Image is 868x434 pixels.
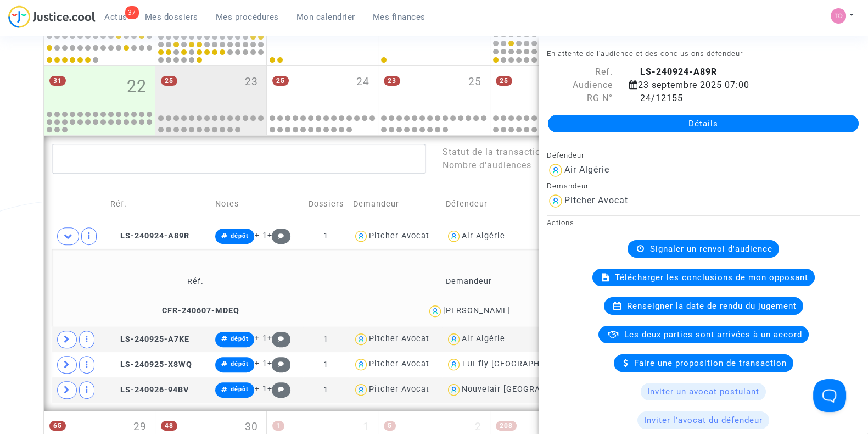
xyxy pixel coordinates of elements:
div: Air Algérie [564,164,609,175]
div: jeudi septembre 25, 23 events, click to expand [378,66,489,109]
td: Réf. [56,264,335,299]
span: Mes finances [373,12,425,22]
td: 1 [303,377,350,403]
span: + [267,359,290,368]
span: Faire une proposition de transaction [634,358,787,368]
span: CFR-240607-MDEQ [152,306,239,315]
div: Ref. [539,65,621,79]
img: jc-logo.svg [8,5,96,28]
img: icon-user.svg [446,229,462,244]
span: Mes procédures [216,12,279,22]
div: Pitcher Avocat [369,231,429,241]
span: Signaler un renvoi d'audience [650,244,772,254]
span: LS-240925-A7KE [110,335,189,344]
a: Mes procédures [207,9,288,25]
div: TUI fly [GEOGRAPHIC_DATA] [462,359,576,369]
img: icon-user.svg [353,229,369,244]
span: 25 [272,76,289,86]
span: LS-240925-X8WQ [110,360,192,369]
span: 31 [49,76,66,86]
small: Demandeur [547,182,589,190]
span: LS-240924-A89R [110,231,189,241]
small: Actions [547,219,574,227]
img: icon-user.svg [353,357,369,372]
small: En attente de l'audience et des conclusions défendeur [547,49,743,58]
span: dépôt [231,335,249,342]
a: 37Actus [96,9,136,25]
img: icon-user.svg [446,382,462,398]
img: icon-user.svg [547,162,564,179]
td: Dossiers [303,185,350,224]
td: Défendeur [442,185,563,224]
span: Télécharger les conclusions de mon opposant [615,272,808,282]
div: Air Algérie [462,231,505,241]
div: RG N° [539,92,621,105]
div: Pitcher Avocat [369,334,429,343]
span: 5 [384,421,396,431]
td: 1 [303,224,350,249]
span: Les deux parties sont arrivées à un accord [624,330,802,340]
small: Défendeur [547,151,584,159]
img: fe1f3729a2b880d5091b466bdc4f5af5 [831,8,846,24]
span: 208 [496,421,517,431]
td: Notes [211,185,303,224]
span: 25 [496,76,512,86]
span: 25 [161,76,177,86]
span: 24/12155 [629,93,683,103]
span: Mes dossiers [145,12,198,22]
span: dépôt [231,360,249,368]
span: 1 [272,421,284,431]
div: Audience [539,79,621,92]
div: Pitcher Avocat [564,195,628,205]
a: Mes finances [364,9,434,25]
td: Demandeur [349,185,441,224]
span: + 1 [254,231,267,240]
span: Mon calendrier [296,12,355,22]
a: Mon calendrier [288,9,364,25]
span: 24 [356,74,369,90]
div: Air Algérie [462,334,505,343]
span: + [267,333,290,343]
span: 65 [49,421,66,431]
div: vendredi septembre 26, 25 events, click to expand [490,66,601,109]
a: Détails [548,115,859,132]
a: Mes dossiers [136,9,207,25]
img: icon-user.svg [446,331,462,347]
span: + 1 [254,359,267,368]
span: Statut de la transaction [442,147,546,157]
b: LS-240924-A89R [640,66,717,77]
span: 25 [468,74,481,90]
span: Inviter un avocat postulant [647,387,759,397]
span: + 1 [254,384,267,393]
td: Réf. [107,185,211,224]
td: 1 [303,327,350,352]
span: + [267,384,290,393]
div: 37 [125,6,139,19]
td: 1 [303,352,350,377]
span: Nombre d'audiences [442,160,531,170]
div: [PERSON_NAME] [443,306,511,315]
span: Actus [104,12,127,22]
span: + 1 [254,333,267,343]
div: mardi septembre 23, 25 events, click to expand [155,66,266,109]
span: Renseigner la date de rendu du jugement [627,301,797,311]
div: lundi septembre 22, 31 events, click to expand [44,66,155,109]
img: icon-user.svg [446,357,462,372]
span: 48 [161,421,177,431]
td: Demandeur [335,264,603,299]
span: 22 [127,74,147,99]
span: + [267,231,290,240]
iframe: Help Scout Beacon - Open [813,379,846,412]
span: 23 [245,74,258,90]
span: LS-240926-94BV [110,385,189,394]
img: icon-user.svg [353,331,369,347]
div: mercredi septembre 24, 25 events, click to expand [267,66,378,109]
span: Inviter l'avocat du défendeur [644,415,763,425]
span: 23 [384,76,400,86]
div: Pitcher Avocat [369,359,429,369]
img: icon-user.svg [353,382,369,398]
div: Nouvelair [GEOGRAPHIC_DATA] [462,385,588,394]
span: dépôt [231,232,249,240]
div: 23 septembre 2025 07:00 [621,79,841,92]
img: icon-user.svg [427,303,443,319]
